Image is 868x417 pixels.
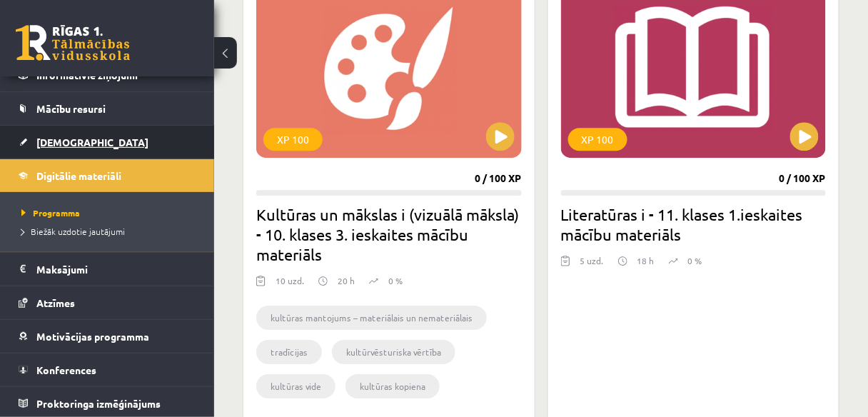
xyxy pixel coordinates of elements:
div: XP 100 [263,128,323,151]
span: Motivācijas programma [36,330,149,343]
span: Mācību resursi [36,102,106,115]
a: Programma [21,206,200,219]
li: kultūras kopiena [345,374,440,398]
span: Proktoringa izmēģinājums [36,397,161,410]
a: [DEMOGRAPHIC_DATA] [19,126,196,159]
span: Atzīmes [36,296,75,309]
li: tradīcijas [256,340,322,364]
div: 5 uzd. [580,254,604,276]
a: Motivācijas programma [19,320,196,353]
legend: Maksājumi [36,253,196,286]
a: Atzīmes [19,286,196,319]
li: kultūras mantojums – materiālais un nemateriālais [256,306,487,330]
h2: Kultūras un mākslas i (vizuālā māksla) - 10. klases 3. ieskaites mācību materiāls [256,204,522,264]
p: 20 h [338,274,355,287]
div: 10 uzd. [276,274,304,296]
a: Maksājumi [19,253,196,286]
span: Biežāk uzdotie jautājumi [21,226,125,237]
p: 0 % [688,254,702,267]
a: Biežāk uzdotie jautājumi [21,225,200,238]
span: Digitālie materiāli [36,169,121,182]
span: Konferences [36,363,96,376]
li: kultūrvēsturiska vērtība [332,340,455,364]
span: [DEMOGRAPHIC_DATA] [36,136,148,149]
h2: Literatūras i - 11. klases 1.ieskaites mācību materiāls [561,204,827,244]
div: XP 100 [568,128,627,151]
a: Digitālie materiāli [19,159,196,192]
p: 0 % [388,274,403,287]
a: Rīgas 1. Tālmācības vidusskola [16,25,130,61]
li: kultūras vide [256,374,335,398]
p: 18 h [637,254,655,267]
a: Konferences [19,353,196,386]
a: Mācību resursi [19,92,196,125]
span: Programma [21,207,80,218]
